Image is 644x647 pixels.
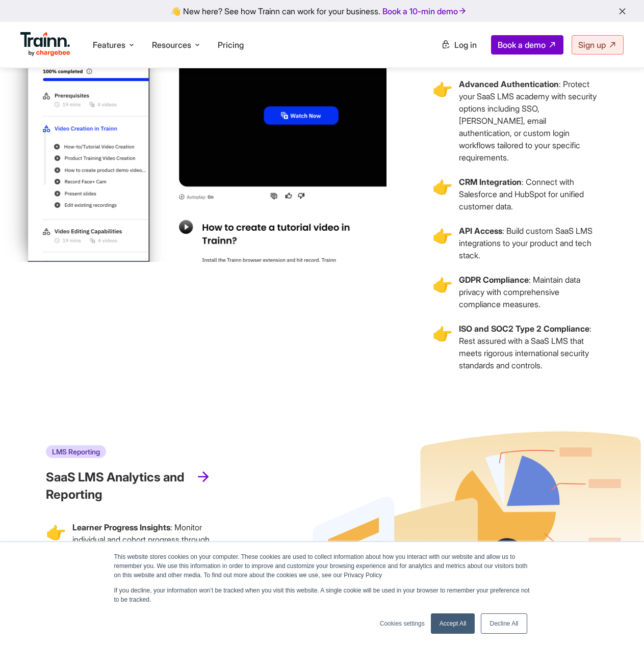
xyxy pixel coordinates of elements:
a: Book a demo [491,35,563,55]
div: 👋 New here? See how Trainn can work for your business. [6,6,638,16]
span: Sign up [578,40,606,50]
p: : Maintain data privacy with comprehensive compliance measures. [459,274,598,310]
span: 👉 [432,78,453,176]
span: 👉 [432,176,453,225]
h3: SaaS LMS Analytics and Reporting [46,469,195,503]
p: This website stores cookies on your computer. These cookies are used to collect information about... [114,552,530,580]
span: 👉 [432,322,453,384]
p: : Protect your SaaS LMS academy with security options including SSO, [PERSON_NAME], email authent... [459,78,598,164]
b: ISO and SOC2 Type 2 Compliance [459,323,589,334]
i: LMS Reporting [46,445,106,458]
a: Book a 10-min demo [380,4,469,18]
img: Trainn Logo [20,32,70,57]
span: 👉 [432,274,453,322]
a: Accept All [431,613,475,634]
span: 👉 [432,225,453,274]
p: : Rest assured with a SaaS LMS that meets rigorous international security standards and controls. [459,322,598,371]
span: Log in [454,40,477,50]
b: Learner Progress Insights [72,522,170,532]
b: GDPR Compliance [459,275,529,285]
b: API Access [459,226,502,236]
span: 👉 [46,521,66,570]
a: Pricing [218,40,244,50]
span: Book a demo [498,40,546,50]
a: Decline All [481,613,527,634]
p: : Connect with Salesforce and HubSpot for unified customer data. [459,176,598,212]
a: Sign up [572,35,624,55]
p: : Monitor individual and cohort progress through training courses. [72,521,212,558]
a: Cookies settings [380,619,425,628]
span: Resources [152,39,191,50]
span: Features [93,39,125,50]
a: Log in [435,36,483,54]
b: CRM Integration [459,177,522,187]
p: : Build custom SaaS LMS integrations to your product and tech stack. [459,225,598,261]
p: If you decline, your information won’t be tracked when you visit this website. A single cookie wi... [114,586,530,604]
b: Advanced Authentication [459,79,559,89]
